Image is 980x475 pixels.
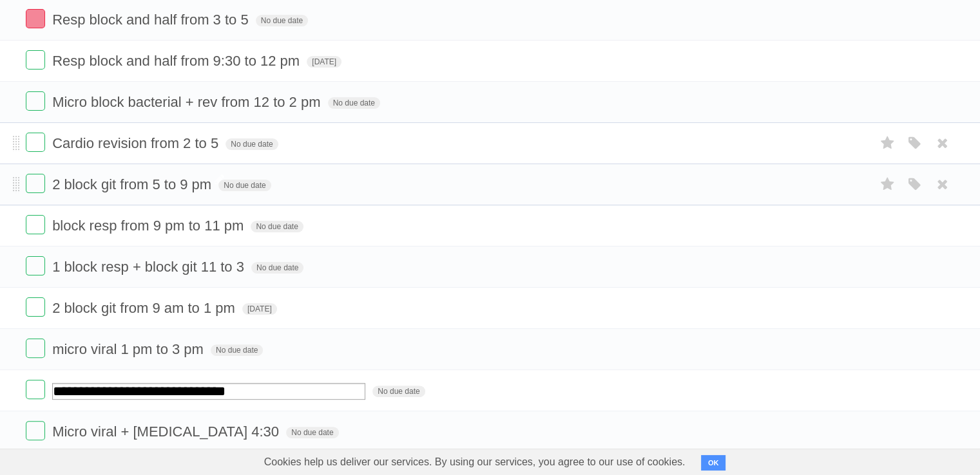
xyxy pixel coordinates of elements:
[251,221,303,232] span: No due date
[876,174,900,195] label: Star task
[52,176,215,192] span: 2 block git from 5 to 9 pm
[307,56,341,68] span: [DATE]
[211,344,263,356] span: No due date
[251,262,303,274] span: No due date
[52,53,303,69] span: Resp block and half from 9:30 to 12 pm
[26,380,45,399] label: Done
[26,215,45,234] label: Done
[701,455,726,470] button: OK
[52,12,252,28] span: Resp block and half from 3 to 5
[876,133,900,154] label: Star task
[256,15,308,26] span: No due date
[26,256,45,275] label: Done
[26,91,45,111] label: Done
[26,297,45,317] label: Done
[52,424,282,440] span: Micro viral + [MEDICAL_DATA] 4:30
[52,94,323,110] span: Micro block bacterial + rev from 12 to 2 pm
[52,300,238,316] span: 2 block git from 9 am to 1 pm
[242,303,277,315] span: [DATE]
[372,386,425,397] span: No due date
[26,421,45,440] label: Done
[26,9,45,28] label: Done
[52,259,247,275] span: 1 block resp + block git 11 to 3
[26,133,45,152] label: Done
[26,174,45,193] label: Done
[328,97,380,109] span: No due date
[26,339,45,358] label: Done
[52,135,222,151] span: Cardio revision from 2 to 5
[52,218,247,234] span: block resp from 9 pm to 11 pm
[286,427,338,438] span: No due date
[52,341,207,357] span: micro viral 1 pm to 3 pm
[218,180,271,191] span: No due date
[26,50,45,70] label: Done
[251,449,698,475] span: Cookies help us deliver our services. By using our services, you agree to our use of cookies.
[226,138,278,150] span: No due date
